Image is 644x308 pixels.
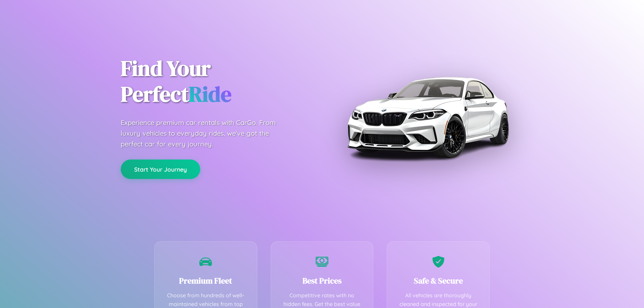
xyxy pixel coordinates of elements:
[165,275,247,286] h3: Premium Fleet
[344,34,512,201] img: Premium BMW car rental vehicle
[121,160,200,179] button: Start Your Journey
[281,275,363,286] h3: Best Prices
[121,117,288,149] p: Experience premium car rentals with CarGo. From luxury vehicles to everyday rides, we've got the ...
[121,56,312,107] h1: Find Your Perfect
[189,79,231,109] span: Ride
[397,275,479,286] h3: Safe & Secure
